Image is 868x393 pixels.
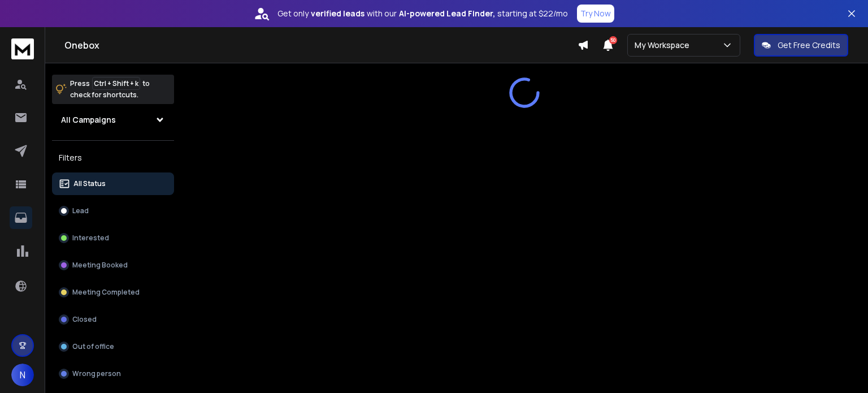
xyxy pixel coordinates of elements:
[11,364,34,386] button: N
[72,261,128,270] p: Meeting Booked
[778,40,840,51] p: Get Free Credits
[72,315,97,324] p: Closed
[72,342,114,351] p: Out of office
[52,281,174,304] button: Meeting Completed
[277,8,568,19] p: Get only with our starting at $22/mo
[580,8,611,19] p: Try Now
[52,150,174,166] h3: Filters
[399,8,495,19] strong: AI-powered Lead Finder,
[72,206,89,215] p: Lead
[64,38,578,52] h1: Onebox
[754,34,848,57] button: Get Free Credits
[52,362,174,385] button: Wrong person
[11,38,34,59] img: logo
[52,335,174,358] button: Out of office
[52,308,174,331] button: Closed
[52,172,174,195] button: All Status
[577,5,614,23] button: Try Now
[52,227,174,249] button: Interested
[609,36,617,44] span: 50
[52,254,174,277] button: Meeting Booked
[70,78,150,101] p: Press to check for shortcuts.
[72,234,109,243] p: Interested
[92,77,140,90] span: Ctrl + Shift + k
[52,200,174,222] button: Lead
[72,369,121,378] p: Wrong person
[52,109,174,131] button: All Campaigns
[635,40,694,51] p: My Workspace
[311,8,364,19] strong: verified leads
[61,114,116,126] h1: All Campaigns
[73,179,106,188] p: All Status
[72,288,140,297] p: Meeting Completed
